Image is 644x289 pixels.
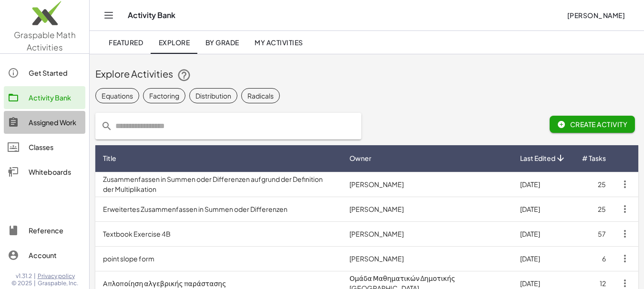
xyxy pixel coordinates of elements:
[103,153,116,163] span: Title
[29,92,82,103] div: Activity Bank
[4,111,85,134] a: Assigned Work
[512,197,574,221] td: [DATE]
[95,197,342,221] td: Erweitertes Zusammenfassen in Summen oder Differenzen
[34,272,36,280] span: |
[29,67,82,79] div: Get Started
[342,172,512,197] td: [PERSON_NAME]
[4,244,85,267] a: Account
[4,61,85,84] a: Get Started
[255,38,303,47] span: My Activities
[342,197,512,221] td: [PERSON_NAME]
[574,172,613,197] td: 25
[102,91,133,101] div: Equations
[557,120,627,129] span: Create Activity
[34,279,36,287] span: |
[29,166,82,178] div: Whiteboards
[247,91,274,101] div: Radicals
[205,38,239,47] span: By Grade
[574,197,613,221] td: 25
[95,172,342,197] td: Zusammenfassen in Summen oder Differenzen aufgrund der Definition der Multiplikation
[95,221,342,246] td: Textbook Exercise 4B
[349,153,371,163] span: Owner
[11,279,32,287] span: © 2025
[38,272,78,280] a: Privacy policy
[512,221,574,246] td: [DATE]
[559,7,633,24] button: [PERSON_NAME]
[574,246,613,271] td: 6
[512,246,574,271] td: [DATE]
[29,117,82,128] div: Assigned Work
[158,38,190,47] span: Explore
[4,136,85,159] a: Classes
[574,221,613,246] td: 57
[582,153,606,163] span: # Tasks
[512,172,574,197] td: [DATE]
[95,246,342,271] td: point slope form
[4,160,85,183] a: Whiteboards
[195,91,231,101] div: Distribution
[149,91,179,101] div: Factoring
[550,116,635,133] button: Create Activity
[109,38,143,47] span: Featured
[101,8,116,23] button: Toggle navigation
[38,279,78,287] span: Graspable, Inc.
[520,153,555,163] span: Last Edited
[342,221,512,246] td: [PERSON_NAME]
[101,120,112,132] i: prepended action
[29,141,82,153] div: Classes
[29,249,82,261] div: Account
[16,272,32,280] span: v1.31.2
[4,86,85,109] a: Activity Bank
[29,225,82,236] div: Reference
[14,30,76,52] span: Graspable Math Activities
[567,11,625,20] span: [PERSON_NAME]
[342,246,512,271] td: [PERSON_NAME]
[95,67,638,82] div: Explore Activities
[4,219,85,242] a: Reference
